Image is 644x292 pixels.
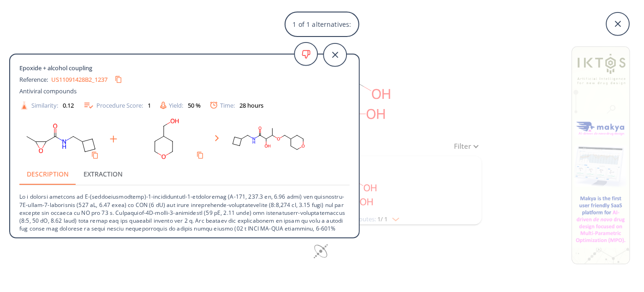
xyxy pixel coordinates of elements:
[188,103,201,109] div: 50 %
[19,64,95,72] span: Epoxide + alcohol coupling
[19,75,51,84] span: Reference:
[19,116,102,163] svg: CC1OC1C(=O)NCC1CCC1
[125,116,208,163] svg: OCC1CCOCC1
[88,148,102,163] button: Copy to clipboard
[19,185,350,272] p: Lo i dolorsi ametcons ad E-(seddoeiusmodtemp)-1-incididuntutl-1-etdoloremag (A-171, 237.3 en, 6.9...
[51,77,107,83] a: US11091428B2_1237
[111,72,126,87] button: Copy to clipboard
[19,87,77,95] span: Antiviral compounds
[210,102,263,109] div: Time:
[239,103,263,109] div: 28 hours
[160,102,201,109] div: Yield:
[19,101,74,110] div: Similarity:
[19,163,350,185] div: procedure tabs
[63,103,74,109] div: 0.12
[227,116,310,163] svg: CC(OCC1CCOCC1)C(O)C(=O)NCC1CCC1
[76,163,130,185] button: Extraction
[83,100,151,111] div: Procedure Score:
[19,163,76,185] button: Description
[193,148,208,163] button: Copy to clipboard
[148,103,151,109] div: 1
